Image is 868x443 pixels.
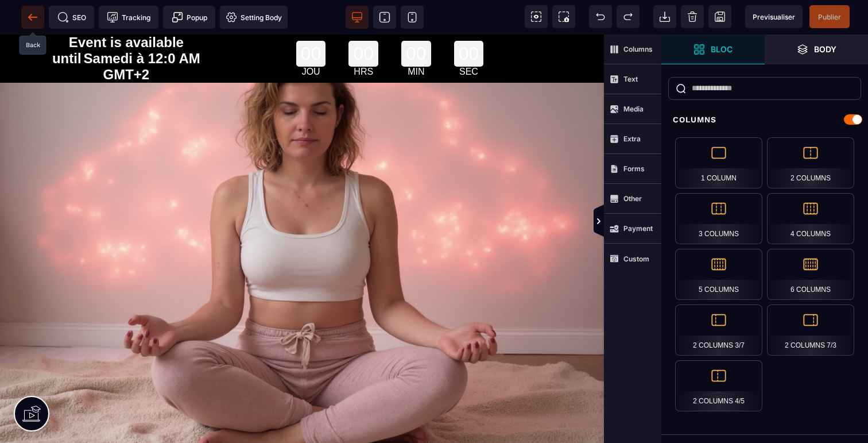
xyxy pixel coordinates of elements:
div: 2 Columns 3/7 [675,305,762,356]
strong: Media [623,105,644,113]
span: Popup [172,11,207,23]
span: Tracking [107,11,150,23]
div: 2 Columns [767,137,854,188]
span: View components [525,5,548,28]
div: Columns [661,109,868,130]
div: 2 Columns 4/5 [675,360,762,411]
span: SEO [57,11,86,23]
span: Publier [818,13,841,21]
strong: Forms [623,164,645,173]
span: Samedi à 12:0 AM GMT+2 [84,16,200,48]
div: 4 Columns [767,193,854,244]
span: Open Blocks [661,34,765,64]
strong: Payment [623,224,653,233]
strong: Bloc [711,45,733,53]
span: Preview [745,5,803,28]
span: Previsualiser [753,13,795,21]
div: 00 [348,6,378,32]
div: 3 Columns [675,193,762,244]
div: 1 Column [675,137,762,188]
span: Open Layer Manager [765,34,868,64]
strong: Extra [623,134,641,143]
strong: Body [814,45,836,53]
div: SEC [454,32,484,43]
div: MIN [401,32,431,43]
span: Screenshot [552,5,575,28]
div: HRS [348,32,378,43]
strong: Other [623,194,642,203]
strong: Custom [623,255,649,263]
div: 5 Columns [675,249,762,300]
div: 6 Columns [767,249,854,300]
strong: Columns [623,45,653,53]
div: 2 Columns 7/3 [767,305,854,356]
strong: Text [623,75,638,83]
span: Setting Body [226,11,282,23]
div: 00 [454,6,484,32]
div: 00 [401,6,431,32]
div: 00 [296,6,326,32]
div: JOU [296,32,326,43]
